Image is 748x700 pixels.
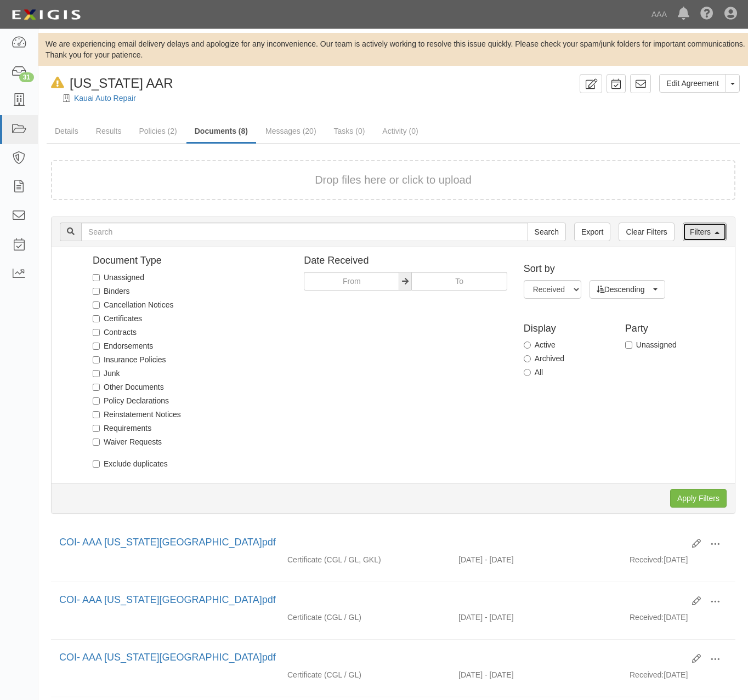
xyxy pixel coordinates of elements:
label: Active [524,339,556,350]
span: [US_STATE] AAR [70,76,173,90]
a: COI- AAA [US_STATE][GEOGRAPHIC_DATA]pdf [59,537,276,548]
input: Reinstatement Notices [93,411,100,418]
label: All [524,367,543,378]
img: logo-5460c22ac91f19d4615b14bd174203de0afe785f0fc80cf4dbbc73dc1793850b.png [8,5,84,25]
label: Other Documents [93,382,164,392]
input: From [304,272,399,291]
a: Details [47,120,87,142]
div: [DATE] [621,669,735,686]
a: Activity (0) [374,120,426,142]
h4: Sort by [524,264,727,275]
input: Certificates [93,315,100,322]
input: Active [524,342,531,349]
p: Received: [630,554,664,565]
h4: Party [625,323,718,334]
label: Endorsements [93,340,153,351]
a: Documents (8) [186,120,256,144]
input: Exclude duplicates [93,460,100,468]
label: Waiver Requests [93,436,162,447]
a: Messages (20) [257,120,325,142]
input: Cancellation Notices [93,301,100,309]
input: Archived [524,355,531,362]
input: Waiver Requests [93,439,100,446]
label: Unassigned [93,272,144,283]
a: Edit Agreement [659,74,726,93]
a: Tasks (0) [326,120,373,142]
div: COI- AAA Hawaii.pdf [59,536,684,550]
span: Descending [597,284,651,295]
input: Other Documents [93,384,100,391]
input: Requirements [93,425,100,432]
label: Requirements [93,423,151,434]
input: Endorsements [93,343,100,350]
div: We are experiencing email delivery delays and apologize for any inconvenience. Our team is active... [38,38,748,60]
label: Archived [524,353,564,364]
input: Junk [93,370,100,377]
div: Effective 08/01/2024 - Expiration 08/01/2025 [450,554,621,565]
div: Effective 08/01/2024 - Expiration 08/01/2025 [450,669,621,680]
a: COI- AAA [US_STATE][GEOGRAPHIC_DATA]pdf [59,594,276,605]
div: Commercial General Liability / Garage Liability [279,612,450,623]
label: Contracts [93,327,137,338]
a: AAA [646,3,672,25]
input: Search [528,223,566,241]
input: Contracts [93,329,100,336]
div: Commercial General Liability / Garage Liability [279,669,450,680]
label: Insurance Policies [93,354,166,365]
label: Certificates [93,313,142,324]
input: Unassigned [625,342,632,349]
a: Kauai Auto Repair [74,94,136,103]
h4: Date Received [304,255,507,266]
input: Binders [93,288,100,295]
i: In Default since 08/14/2025 [51,77,64,89]
a: Results [88,120,130,142]
label: Binders [93,286,129,297]
div: [DATE] [621,554,735,571]
h4: Document Type [93,255,287,266]
a: Export [574,223,610,241]
label: Unassigned [625,339,677,350]
input: Apply Filters [670,489,727,508]
a: Policies (2) [131,120,185,142]
div: Hawaii AAR [47,74,173,93]
div: Effective 08/01/2024 - Expiration 08/01/2025 [450,612,621,623]
i: Help Center - Complianz [700,8,713,21]
input: Insurance Policies [93,356,100,363]
div: COI- AAA Hawaii.pdf [59,593,684,607]
a: COI- AAA [US_STATE][GEOGRAPHIC_DATA]pdf [59,652,276,663]
label: Cancellation Notices [93,299,174,310]
div: 31 [19,72,34,82]
label: Junk [93,368,120,379]
p: Received: [630,612,664,623]
div: COI- AAA Hawaii.pdf [59,651,684,665]
label: Reinstatement Notices [93,409,181,420]
input: All [524,369,531,376]
a: Filters [683,223,727,241]
a: Clear Filters [619,223,674,241]
label: Exclude duplicates [93,458,168,469]
input: Policy Declarations [93,397,100,405]
button: Descending [590,280,666,299]
input: Unassigned [93,274,100,281]
p: Received: [630,669,664,680]
input: Search [81,223,528,241]
div: [DATE] [621,612,735,628]
div: Commercial General Liability / Garage Liability Garage Keepers Liability [279,554,450,565]
label: Policy Declarations [93,395,169,406]
button: Drop files here or click to upload [315,172,472,188]
input: To [411,272,507,291]
h4: Display [524,323,617,334]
